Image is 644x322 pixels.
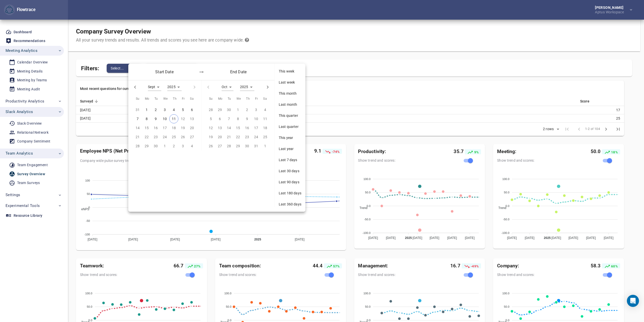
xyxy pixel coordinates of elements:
span: Last 7 days [279,157,301,162]
span: We [163,96,168,101]
span: Tu [228,96,231,101]
button: 7 [133,114,142,123]
span: Last month [279,102,301,107]
span: This month [279,91,301,96]
div: Last 7 days [275,154,305,165]
p: 6 [191,107,193,113]
button: 3 [160,105,169,114]
button: 10 [160,114,169,123]
div: Last 90 days [275,176,305,188]
span: Last year [279,146,301,151]
span: Last quarter [279,124,301,129]
span: Th [246,96,250,101]
p: 1 [146,107,148,113]
p: 5 [182,107,184,113]
span: Tu [154,96,158,101]
span: Mo [145,96,149,101]
div: Last year [275,143,305,154]
p: 3 [164,107,166,113]
span: Last 180 days [279,191,301,196]
button: 9 [151,114,160,123]
h6: End Date [220,69,257,75]
span: Sa [263,96,267,101]
button: 5 [178,105,187,114]
p: 7 [137,116,139,122]
div: Last 30 days [275,165,305,176]
span: Fr [182,96,185,101]
button: 1 [142,105,151,114]
div: Last 180 days [275,188,305,199]
div: Open Intercom Messenger [627,295,639,307]
span: This quarter [279,113,301,118]
span: Su [209,96,213,101]
div: This year [275,132,305,143]
button: 6 [187,105,196,114]
div: Oct [222,83,233,91]
button: 11 [169,114,178,123]
p: 9 [155,116,157,122]
div: Last month [275,99,305,110]
p: 11 [172,116,176,122]
span: Th [173,96,177,101]
span: Last 30 days [279,168,301,173]
p: 10 [163,116,167,122]
button: 2 [151,105,160,114]
h6: Start Date [146,69,183,75]
span: This week [279,69,301,74]
span: Fr [255,96,258,101]
span: Su [136,96,140,101]
div: Last 360 days [275,199,305,210]
div: This week [275,66,305,77]
span: Sa [190,96,194,101]
div: This month [275,88,305,99]
div: Last quarter [275,121,305,132]
span: This year [279,135,301,140]
span: Last week [279,80,301,85]
p: 4 [173,107,175,113]
p: 2 [155,107,157,113]
span: Last 90 days [279,180,301,185]
button: 4 [169,105,178,114]
span: Last 360 days [279,202,301,207]
span: Mo [218,96,223,101]
p: 8 [146,116,148,122]
div: Sept [148,83,161,91]
span: We [236,96,241,101]
button: 8 [142,114,151,123]
div: 2025 [240,83,254,91]
div: This quarter [275,110,305,121]
div: 2025 [167,83,182,91]
div: Last week [275,77,305,88]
